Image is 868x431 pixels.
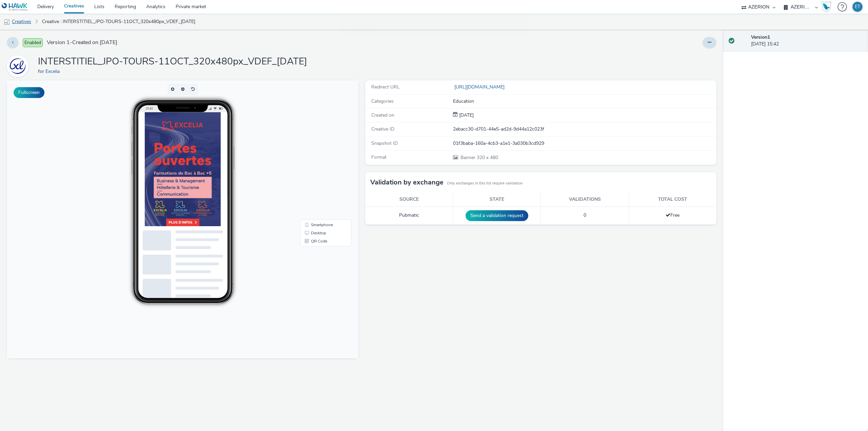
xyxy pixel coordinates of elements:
[3,19,10,25] img: mobile
[447,181,522,186] small: Only exchanges in this list require validation
[629,193,716,207] th: Total cost
[821,1,831,12] img: Hawk Academy
[855,2,860,12] div: ET
[304,151,319,155] span: Desktop
[458,112,474,119] div: Creation 29 September 2025, 15:42
[453,84,507,90] a: [URL][DOMAIN_NAME]
[138,32,214,146] img: Advertisement preview
[8,56,27,76] img: Excelia
[7,63,31,69] a: Excelia
[371,84,400,90] span: Redirect URL
[295,157,343,165] li: QR Code
[370,177,443,188] h3: Validation by exchange
[304,142,326,146] span: Smartphone
[295,149,343,157] li: Desktop
[39,14,199,30] a: Creative : INTERSTITIEL_JPO-TOURS-11OCT_320x480px_VDEF_[DATE]
[751,34,770,40] strong: Version 1
[295,140,343,149] li: Smartphone
[365,207,453,224] td: Pubmatic
[138,26,146,30] span: 15:42
[666,212,679,218] span: Free
[23,38,43,47] span: Enabled
[38,68,45,75] span: for
[460,154,477,161] span: Banner
[371,140,398,146] span: Snapshot ID
[38,55,307,68] h1: INTERSTITIEL_JPO-TOURS-11OCT_320x480px_VDEF_[DATE]
[365,193,453,207] th: Source
[304,159,320,163] span: QR Code
[466,210,528,221] button: Send a validation request
[371,126,394,132] span: Creative ID
[45,68,62,75] a: Excelia
[458,112,474,118] span: [DATE]
[371,112,394,118] span: Created on
[371,98,394,104] span: Categories
[355,16,520,30] span: Creative 'INTERSTITIEL_JPO-TOURS-11OCT_320x480px_VDEF_[DATE]' was created
[821,1,834,12] a: Hawk Academy
[751,34,863,48] div: [DATE] 15:42
[460,154,498,161] span: 320 x 480
[453,193,541,207] th: State
[541,193,629,207] th: Validations
[453,140,716,147] div: 01f3baba-160a-4cb3-a1e1-3a030b3cd929
[371,154,387,160] span: Format
[453,98,716,105] div: Education
[2,3,28,11] img: undefined Logo
[453,126,716,133] div: 2ebacc30-d701-44e5-ad2d-9d44a12c023f
[47,39,117,46] span: Version 1 - Created on [DATE]
[584,212,586,218] span: 0
[14,87,44,98] button: Fullscreen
